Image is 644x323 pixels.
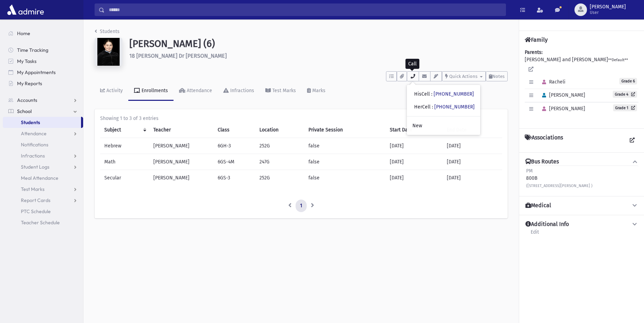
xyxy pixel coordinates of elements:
td: [PERSON_NAME] [149,170,214,186]
a: Marks [301,81,331,101]
b: Parents: [525,49,542,55]
span: Student Logs [21,164,49,170]
td: Secular [100,170,149,186]
span: Notes [492,74,505,79]
button: Notes [486,71,508,81]
span: Racheli [539,79,565,85]
span: Grade 6 [619,78,637,84]
td: [DATE] [386,154,443,170]
button: Additional Info [525,221,638,228]
h4: Additional Info [525,221,569,228]
span: PTC Schedule [21,208,51,215]
td: [DATE] [386,170,443,186]
a: Activity [95,81,128,101]
a: [PHONE_NUMBER] [434,104,475,110]
span: My Appointments [17,69,56,75]
span: My Reports [17,80,42,87]
td: [PERSON_NAME] [149,154,214,170]
div: Enrollments [140,88,168,94]
td: 247G [255,154,304,170]
a: My Tasks [3,56,83,67]
th: Subject [100,122,149,138]
td: false [304,154,386,170]
a: New [407,119,480,132]
div: 800B [526,167,593,189]
span: PM [526,168,533,174]
a: Students [95,29,120,34]
span: Notifications [21,142,48,148]
td: false [304,138,386,154]
td: [DATE] [443,138,502,154]
span: Accounts [17,97,37,103]
a: Test Marks [260,81,301,101]
div: Infractions [229,88,254,94]
span: Time Tracking [17,47,48,53]
img: AdmirePro [6,3,46,17]
td: [PERSON_NAME] [149,138,214,154]
a: Edit [530,228,539,241]
span: [PERSON_NAME] [539,106,585,112]
h4: Family [525,37,548,43]
div: Showing 1 to 3 of 3 entries [100,115,502,122]
h4: Bus Routes [525,158,559,165]
a: Notifications [3,139,83,150]
button: Bus Routes [525,158,638,165]
span: Meal Attendance [21,175,58,181]
span: Home [17,30,30,37]
nav: breadcrumb [95,28,120,38]
span: Students [21,119,40,126]
a: View all Associations [626,134,638,147]
a: Student Logs [3,161,83,172]
a: My Appointments [3,67,83,78]
span: Teacher Schedule [21,219,60,226]
td: Hebrew [100,138,149,154]
a: PTC Schedule [3,206,83,217]
a: Report Cards [3,195,83,206]
a: Grade 4 [613,91,637,98]
div: Call [405,59,419,69]
td: 6GH-3 [214,138,255,154]
td: [DATE] [443,170,502,186]
button: Quick Actions [442,71,486,81]
a: Attendance [174,81,218,101]
a: Time Tracking [3,45,83,56]
span: Report Cards [21,197,50,203]
span: : [432,104,433,110]
td: 6GS-3 [214,170,255,186]
td: [DATE] [443,154,502,170]
span: Test Marks [21,186,45,192]
a: Home [3,28,83,39]
input: Search [105,3,506,16]
span: School [17,108,32,114]
div: HerCell [414,103,475,111]
h4: Associations [525,134,563,147]
th: Teacher [149,122,214,138]
td: 252G [255,138,304,154]
span: Attendance [21,130,47,137]
a: Infractions [3,150,83,161]
td: [DATE] [386,138,443,154]
th: Private Session [304,122,386,138]
th: Location [255,122,304,138]
span: [PERSON_NAME] [590,4,626,10]
a: Students [3,117,81,128]
td: false [304,170,386,186]
a: Meal Attendance [3,172,83,184]
span: [PERSON_NAME] [539,92,585,98]
a: My Reports [3,78,83,89]
img: 2Q== [95,38,122,66]
td: 6GS-4M [214,154,255,170]
a: Accounts [3,95,83,106]
small: ([STREET_ADDRESS][PERSON_NAME] ) [526,184,593,188]
a: Test Marks [3,184,83,195]
a: Grade 1 [613,104,637,111]
th: Start Date [386,122,443,138]
td: 252G [255,170,304,186]
a: Teacher Schedule [3,217,83,228]
div: Marks [311,88,325,94]
button: Medical [525,202,638,209]
span: Quick Actions [449,74,477,79]
span: User [590,10,626,15]
div: Activity [105,88,123,94]
h4: Medical [525,202,551,209]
